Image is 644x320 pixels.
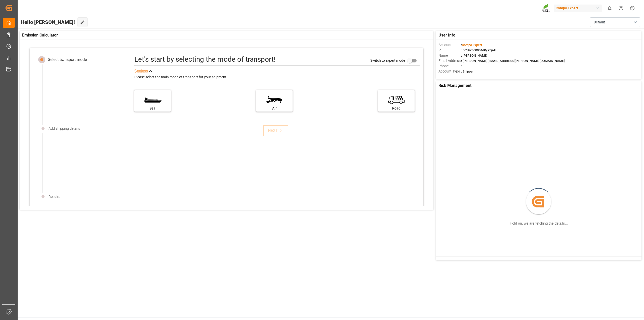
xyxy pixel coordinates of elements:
span: Risk Management [438,83,471,89]
img: Screenshot%202023-09-29%20at%2010.02.21.png_1712312052.png [542,4,550,13]
span: : [461,43,482,47]
span: Name [438,53,461,58]
span: Emission Calculator [22,32,58,38]
span: : — [461,64,465,68]
div: Air [259,106,290,111]
div: Road [381,106,412,111]
span: Account Type [438,69,461,74]
div: Please select the main mode of transport for your shipment. [134,74,420,80]
span: Compo Expert [462,43,482,47]
span: : [PERSON_NAME][EMAIL_ADDRESS][PERSON_NAME][DOMAIN_NAME] [461,59,565,63]
div: Sea [137,106,168,111]
span: : [PERSON_NAME] [461,54,488,57]
span: Hello [PERSON_NAME]! [21,17,75,27]
button: open menu [590,17,640,27]
span: Email Address [438,58,461,63]
div: Select transport mode [48,57,87,63]
span: Default [594,20,605,25]
div: NEXT [268,128,283,134]
span: : Shipper [461,69,474,73]
button: Compo Expert [554,3,604,13]
span: Id [438,48,461,53]
div: Hold on, we are fetching the details... [510,221,568,226]
div: Let's start by selecting the mode of transport! [134,54,275,65]
button: show 0 new notifications [604,3,615,14]
button: Help Center [615,3,627,14]
span: Phone [438,63,461,69]
div: Results [49,194,60,199]
span: Account [438,42,461,48]
span: User Info [438,32,455,38]
div: Compo Expert [554,5,602,12]
span: : 0019Y000004dKyPQAU [461,48,496,52]
button: NEXT [263,125,288,136]
div: See less [134,68,148,74]
span: Switch to expert mode [370,58,405,62]
div: Add shipping details [49,126,80,131]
